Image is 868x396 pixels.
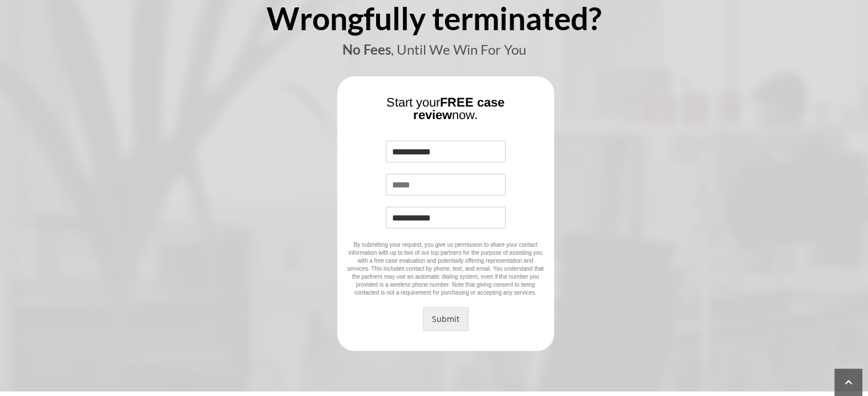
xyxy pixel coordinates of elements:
[423,307,469,331] button: Submit
[346,96,546,130] div: Start your now.
[347,242,543,296] span: By submitting your request, you give us permission to share your contact information with up to t...
[413,95,504,122] b: FREE case review
[342,41,391,58] b: No Fees
[118,43,751,65] div: , Until We Win For You
[118,3,751,43] div: Wrongfully terminated?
